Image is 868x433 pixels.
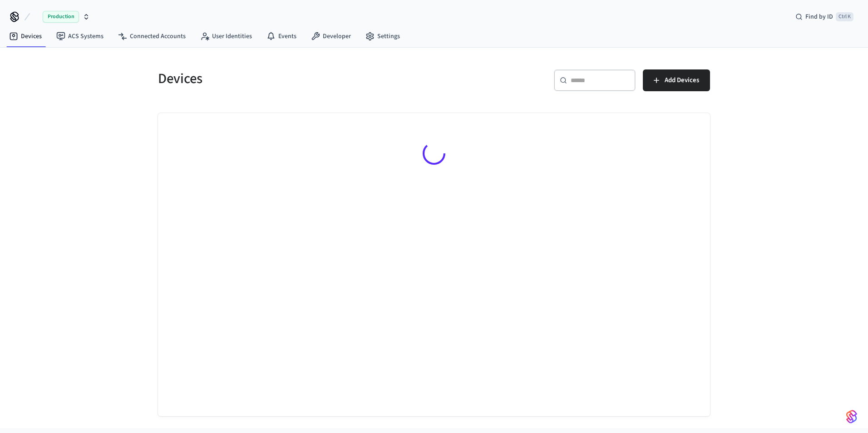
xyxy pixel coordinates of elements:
[846,409,857,424] img: SeamLogoGradient.69752ec5.svg
[665,74,699,86] span: Add Devices
[836,12,853,21] span: Ctrl K
[788,9,861,25] div: Find by IDCtrl K
[2,28,49,44] a: Devices
[304,28,358,44] a: Developer
[158,69,429,88] h5: Devices
[358,28,407,44] a: Settings
[805,12,833,21] span: Find by ID
[193,28,259,44] a: User Identities
[259,28,304,44] a: Events
[111,28,193,44] a: Connected Accounts
[643,69,710,91] button: Add Devices
[43,11,79,23] span: Production
[49,28,111,44] a: ACS Systems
